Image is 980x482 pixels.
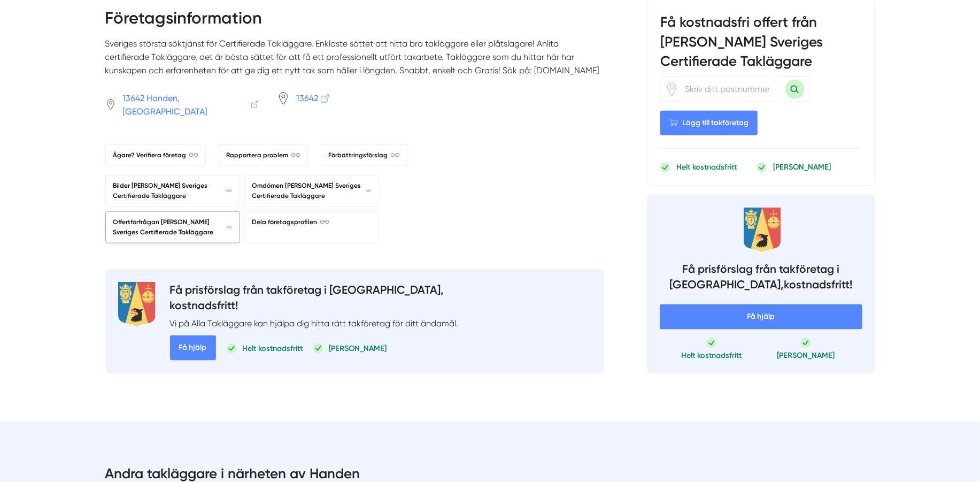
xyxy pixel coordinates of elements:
a: Ägare? Verifiera företag [105,144,206,166]
a: Offertförfrågan [PERSON_NAME] Sveriges Certifierade Takläggare [105,211,240,243]
a: 13642 [277,91,432,105]
span: Ägare? Verifiera företag [113,150,198,160]
svg: Pin / Karta [665,83,678,96]
a: 13642 Handen, [GEOGRAPHIC_DATA] [105,91,260,119]
p: Helt kostnadsfritt [676,162,737,172]
h4: Få prisförslag från takföretag i [GEOGRAPHIC_DATA], kostnadsfritt! [660,261,862,296]
svg: Pin / Karta [105,98,117,111]
span: Klicka för att använda din position. [665,83,678,96]
p: Sveriges största söktjänst för Certifierade Takläggare. Enklaste sättet att hitta bra takläggare ... [105,37,604,86]
span: Bilder [PERSON_NAME] Sveriges Certifierade Takläggare [113,181,232,201]
a: Bilder [PERSON_NAME] Sveriges Certifierade Takläggare [105,175,240,207]
p: Helt kostnadsfritt [682,350,742,361]
span: Offertförfrågan [PERSON_NAME] Sveriges Certifierade Takläggare [113,217,232,238]
span: Förbättringsförslag [329,150,399,160]
span: Dela företagsprofilen [252,217,329,227]
span: Rapportera problem [227,150,300,160]
p: [PERSON_NAME] [329,343,387,354]
: Lägg till takföretag [660,111,758,135]
a: Omdömen [PERSON_NAME] Sveriges Certifierade Takläggare [244,175,379,207]
h2: Företagsinformation [105,6,604,36]
span: 13642 Handen, [GEOGRAPHIC_DATA] [122,91,260,119]
button: Sök med postnummer [785,80,805,99]
svg: Pin / Karta [277,92,290,105]
a: Förbättringsförslag [321,144,407,166]
span: Omdömen [PERSON_NAME] Sveriges Certifierade Takläggare [252,181,371,201]
span: 13642 [296,91,331,105]
a: Rapportera problem [219,144,308,166]
a: Dela företagsprofilen [244,211,379,243]
input: Skriv ditt postnummer [678,77,785,102]
p: [PERSON_NAME] [777,350,835,361]
h4: Få prisförslag från takföretag i [GEOGRAPHIC_DATA], kostnadsfritt! [170,282,459,317]
span: Få hjälp [660,304,862,329]
span: Få hjälp [170,335,216,360]
p: Helt kostnadsfritt [243,343,303,354]
h3: Få kostnadsfri offert från [PERSON_NAME] Sveriges Certifierade Takläggare [660,13,862,76]
p: Vi på Alla Takläggare kan hjälpa dig hitta rätt takföretag för ditt ändamål. [170,317,459,330]
p: [PERSON_NAME] [773,162,831,172]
